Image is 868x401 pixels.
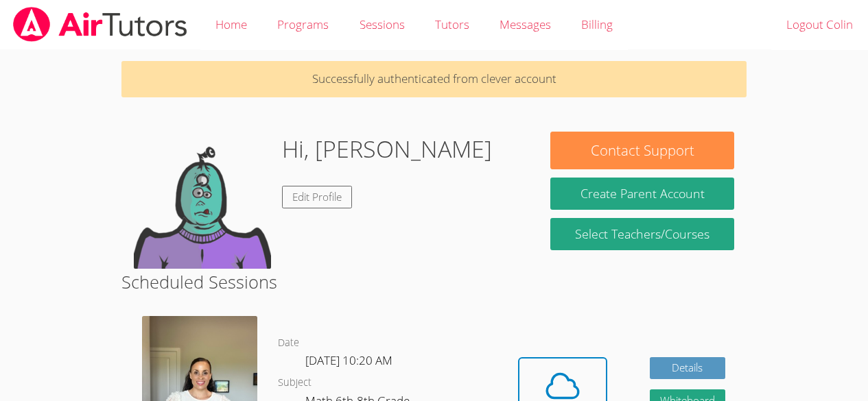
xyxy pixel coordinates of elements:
h2: Scheduled Sessions [121,269,747,295]
button: Create Parent Account [550,178,734,210]
dt: Date [278,335,299,352]
a: Details [650,357,725,380]
button: Contact Support [550,132,734,169]
a: Edit Profile [282,186,352,208]
h1: Hi, [PERSON_NAME] [282,132,492,167]
dt: Subject [278,374,312,391]
img: airtutors_banner-c4298cdbf04f3fff15de1276eac7730deb9818008684d7c2e4769d2f7ddbe033.png [12,7,189,42]
span: Messages [500,16,551,32]
a: Select Teachers/Courses [550,218,734,250]
img: default.png [134,132,271,269]
span: [DATE] 10:20 AM [305,352,392,368]
p: Successfully authenticated from clever account [121,61,747,97]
